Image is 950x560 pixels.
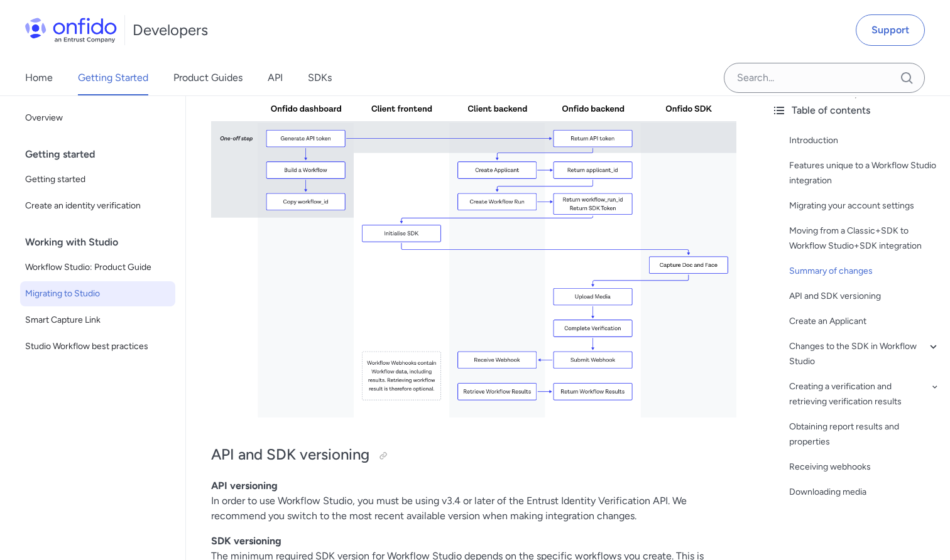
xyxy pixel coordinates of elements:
[789,379,940,409] a: Creating a verification and retrieving verification results
[25,110,170,126] span: Overview
[25,313,170,328] span: Smart Capture Link
[20,193,175,218] a: Create an identity verification
[25,339,170,354] span: Studio Workflow best practices
[724,63,925,93] input: Onfido search input field
[25,198,170,213] span: Create an identity verification
[25,142,180,167] div: Getting started
[25,286,170,301] span: Migrating to Studio
[789,223,940,254] a: Moving from a Classic+SDK to Workflow Studio+SDK integration
[20,308,175,333] a: Smart Capture Link
[211,535,281,547] strong: SDK versioning
[308,60,332,95] a: SDKs
[268,60,283,95] a: API
[20,281,175,306] a: Migrating to Studio
[789,289,940,304] a: API and SDK versioning
[856,14,925,46] a: Support
[25,60,53,95] a: Home
[173,60,243,95] a: Product Guides
[789,264,940,279] a: Summary of changes
[211,480,278,492] strong: API versioning
[20,255,175,280] a: Workflow Studio: Product Guide
[20,105,175,131] a: Overview
[789,460,940,475] a: Receiving webhooks
[789,485,940,500] a: Downloading media
[789,314,940,329] a: Create an Applicant
[20,167,175,192] a: Getting started
[20,334,175,359] a: Studio Workflow best practices
[789,339,940,369] a: Changes to the SDK in Workflow Studio
[789,198,940,213] a: Migrating your account settings
[789,419,940,450] a: Obtaining report results and properties
[772,103,940,118] div: Table of contents
[25,18,117,43] img: Onfido Logo
[211,478,736,524] p: In order to use Workflow Studio, you must be using v3.4 or later of the Entrust Identity Verifica...
[78,60,148,95] a: Getting Started
[25,260,170,275] span: Workflow Studio: Product Guide
[789,158,940,188] a: Features unique to a Workflow Studio integration
[789,133,940,148] a: Introduction
[25,172,170,187] span: Getting started
[25,230,180,255] div: Working with Studio
[211,444,736,466] h2: API and SDK versioning
[211,86,736,417] img: Verification steps in a Studio integration
[133,20,208,40] h1: Developers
